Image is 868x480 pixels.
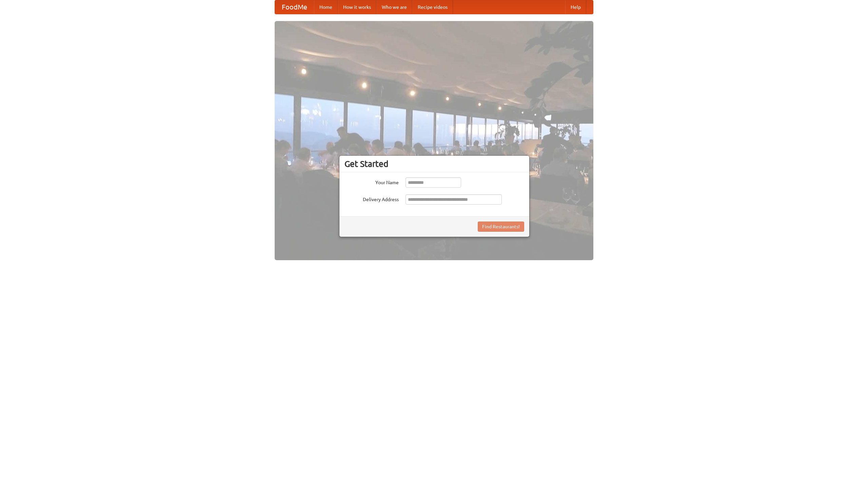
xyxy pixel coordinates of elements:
a: Home [314,0,338,14]
a: Recipe videos [412,0,453,14]
button: Find Restaurants! [478,222,524,232]
label: Delivery Address [344,194,399,203]
a: Help [565,0,586,14]
a: How it works [338,0,376,14]
a: FoodMe [275,0,314,14]
a: Who we are [376,0,412,14]
label: Your Name [344,177,399,186]
h3: Get Started [344,159,524,169]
